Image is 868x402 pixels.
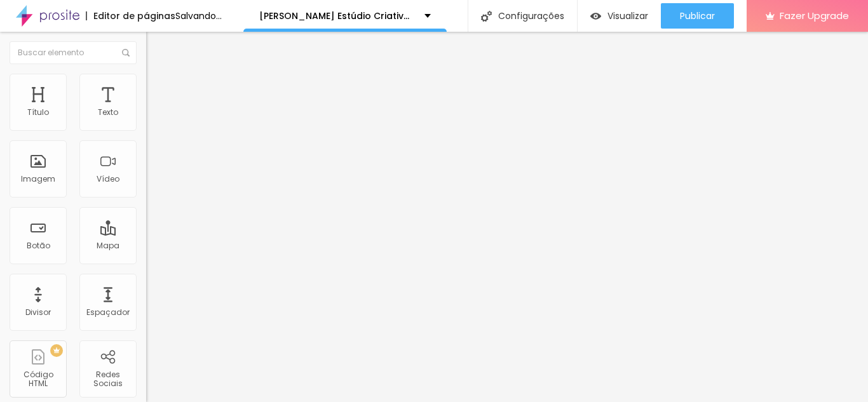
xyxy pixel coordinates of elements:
div: Botão [27,241,50,250]
div: Título [27,108,49,117]
div: Divisor [25,308,51,317]
span: Publicar [680,11,715,21]
img: Icone [481,11,492,22]
button: Visualizar [578,3,661,29]
div: Vídeo [97,175,119,184]
button: Publicar [661,3,734,29]
iframe: Editor [146,32,868,402]
span: Visualizar [607,11,648,21]
span: Fazer Upgrade [780,10,849,21]
img: view-1.svg [590,11,601,22]
div: Espaçador [86,308,130,317]
div: Código HTML [13,370,63,389]
div: Redes Sociais [83,370,133,389]
input: Buscar elemento [10,41,137,64]
div: Mapa [97,241,119,250]
img: Icone [122,49,130,57]
div: Salvando... [175,11,222,20]
div: Texto [98,108,118,117]
p: [PERSON_NAME] Estúdio Criativo 2025 [259,11,415,20]
div: Imagem [21,175,55,184]
div: Editor de páginas [86,11,175,20]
